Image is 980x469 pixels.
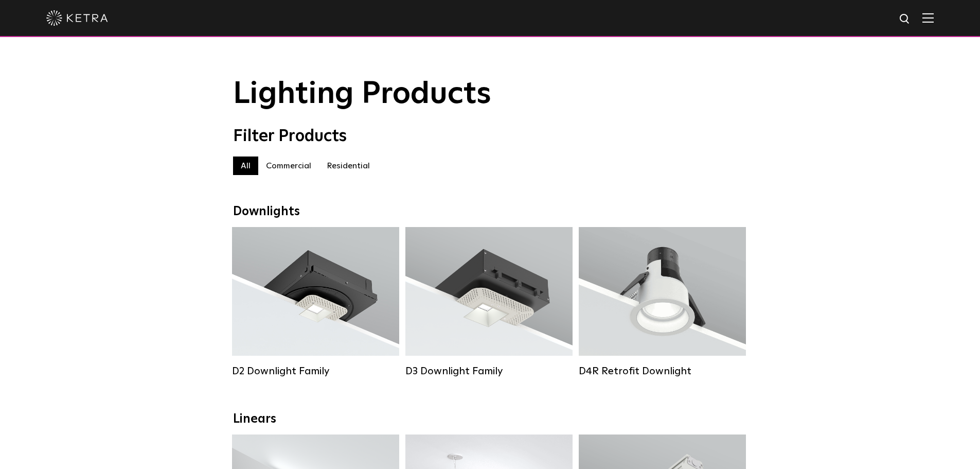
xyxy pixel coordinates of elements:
img: search icon [899,13,912,26]
span: Lighting Products [233,79,491,110]
img: Hamburger%20Nav.svg [922,13,934,23]
div: Linears [233,412,747,427]
div: Filter Products [233,127,747,146]
div: Downlights [233,204,747,219]
a: D3 Downlight Family Lumen Output:700 / 900 / 1100Colors:White / Black / Silver / Bronze / Paintab... [405,227,573,377]
div: D3 Downlight Family [405,365,573,377]
div: D2 Downlight Family [232,365,399,377]
img: ketra-logo-2019-white [46,10,108,26]
label: All [233,157,258,175]
div: D4R Retrofit Downlight [579,365,746,377]
label: Commercial [258,157,319,175]
a: D4R Retrofit Downlight Lumen Output:800Colors:White / BlackBeam Angles:15° / 25° / 40° / 60°Watta... [579,227,746,377]
label: Residential [319,157,378,175]
a: D2 Downlight Family Lumen Output:1200Colors:White / Black / Gloss Black / Silver / Bronze / Silve... [232,227,399,377]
